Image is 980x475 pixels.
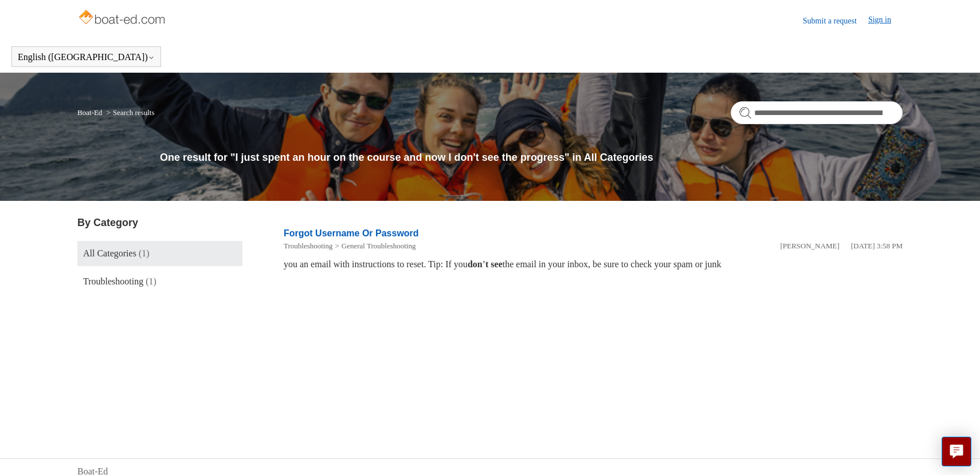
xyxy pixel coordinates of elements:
a: All Categories (1) [77,241,242,266]
div: you an email with instructions to reset. Tip: If you ’ the email in your inbox, be sure to check ... [284,258,903,271]
a: Boat-Ed [77,108,102,117]
a: Submit a request [803,15,868,27]
a: Sign in [868,14,903,27]
a: General Troubleshooting [342,242,416,250]
em: don [468,259,483,269]
em: see [491,259,502,269]
button: English ([GEOGRAPHIC_DATA]) [18,52,155,62]
span: Troubleshooting [83,276,143,286]
li: Troubleshooting [284,240,332,252]
time: 05/20/2025, 15:58 [851,242,903,250]
span: (1) [139,248,150,258]
li: [PERSON_NAME] [780,240,839,252]
span: (1) [146,276,156,286]
em: t [485,259,488,269]
span: All Categories [83,248,136,258]
li: Search results [104,108,155,117]
a: Troubleshooting [284,242,332,250]
a: Forgot Username Or Password [284,228,419,238]
img: Boat-Ed Help Center home page [77,7,168,30]
h1: One result for "I just spent an hour on the course and now I don't see the progress" in All Categ... [160,150,903,165]
li: General Troubleshooting [332,240,415,252]
a: Troubleshooting (1) [77,269,242,294]
button: Live chat [942,437,971,466]
input: Search [731,101,903,124]
h3: By Category [77,215,242,231]
li: Boat-Ed [77,108,104,117]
